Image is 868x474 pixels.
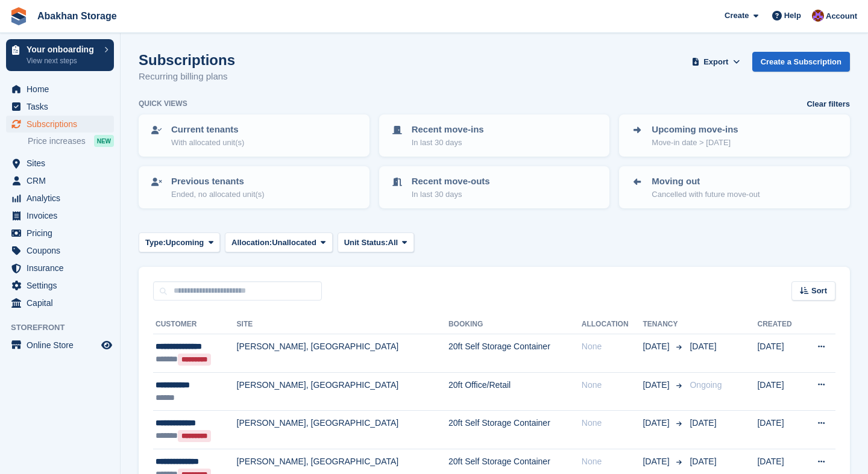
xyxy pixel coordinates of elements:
[6,295,114,311] a: menu
[153,315,237,334] th: Customer
[652,123,738,137] p: Upcoming move-ins
[690,52,743,72] button: Export
[652,175,759,189] p: Moving out
[94,135,114,147] div: NEW
[237,411,448,449] td: [PERSON_NAME], [GEOGRAPHIC_DATA]
[139,232,220,252] button: Type: Upcoming
[582,340,643,353] div: None
[171,175,265,189] p: Previous tenants
[27,116,99,133] span: Subscriptions
[690,380,722,390] span: Ongoing
[380,167,609,207] a: Recent move-outs In last 30 days
[752,52,850,72] a: Create a Subscription
[27,260,99,276] span: Insurance
[690,418,716,428] span: [DATE]
[28,136,86,147] span: Price increases
[388,237,398,249] span: All
[652,189,759,201] p: Cancelled with future move-out
[6,207,114,224] a: menu
[33,6,122,26] a: Abakhan Storage
[27,55,98,66] p: View next steps
[6,190,114,207] a: menu
[139,70,235,84] p: Recurring billing plans
[171,123,244,137] p: Current tenants
[27,45,98,54] p: Your onboarding
[27,337,99,354] span: Online Store
[784,10,801,22] span: Help
[412,175,490,189] p: Recent move-outs
[412,189,490,201] p: In last 30 days
[171,189,265,201] p: Ended, no allocated unit(s)
[225,232,333,252] button: Allocation: Unallocated
[272,237,316,249] span: Unallocated
[338,232,414,252] button: Unit Status: All
[27,81,99,98] span: Home
[10,7,28,25] img: stora-icon-8386f47178a22dfd0bd8f6a31ec36ba5ce8667c1dd55bd0f319d3a0aa187defe.svg
[27,190,99,207] span: Analytics
[643,315,685,334] th: Tenancy
[6,260,114,276] a: menu
[826,10,857,22] span: Account
[6,39,114,71] a: Your onboarding View next steps
[28,134,114,148] a: Price increases NEW
[620,167,849,207] a: Moving out Cancelled with future move-out
[448,315,582,334] th: Booking
[6,172,114,189] a: menu
[643,340,671,353] span: [DATE]
[690,457,716,466] span: [DATE]
[6,116,114,133] a: menu
[139,52,235,68] h1: Subscriptions
[27,207,99,224] span: Invoices
[448,411,582,449] td: 20ft Self Storage Container
[6,337,114,354] a: menu
[140,167,368,207] a: Previous tenants Ended, no allocated unit(s)
[27,155,99,172] span: Sites
[139,98,187,109] h6: Quick views
[652,137,738,149] p: Move-in date > [DATE]
[11,322,120,334] span: Storefront
[344,237,388,249] span: Unit Status:
[582,315,643,334] th: Allocation
[703,56,728,68] span: Export
[448,372,582,411] td: 20ft Office/Retail
[812,10,824,22] img: William Abakhan
[643,455,671,468] span: [DATE]
[6,155,114,172] a: menu
[27,98,99,115] span: Tasks
[6,277,114,294] a: menu
[99,338,114,352] a: Preview store
[27,242,99,259] span: Coupons
[643,417,671,429] span: [DATE]
[27,225,99,242] span: Pricing
[757,372,802,411] td: [DATE]
[145,237,166,249] span: Type:
[237,315,448,334] th: Site
[6,81,114,98] a: menu
[643,379,671,391] span: [DATE]
[811,285,827,297] span: Sort
[171,137,244,149] p: With allocated unit(s)
[412,123,484,137] p: Recent move-ins
[448,334,582,373] td: 20ft Self Storage Container
[166,237,204,249] span: Upcoming
[620,116,849,155] a: Upcoming move-ins Move-in date > [DATE]
[6,242,114,259] a: menu
[412,137,484,149] p: In last 30 days
[231,237,272,249] span: Allocation:
[757,315,802,334] th: Created
[725,10,749,22] span: Create
[757,334,802,373] td: [DATE]
[690,341,716,351] span: [DATE]
[807,98,850,110] a: Clear filters
[27,295,99,311] span: Capital
[6,98,114,115] a: menu
[27,277,99,294] span: Settings
[582,379,643,391] div: None
[27,172,99,189] span: CRM
[237,334,448,373] td: [PERSON_NAME], [GEOGRAPHIC_DATA]
[237,372,448,411] td: [PERSON_NAME], [GEOGRAPHIC_DATA]
[380,116,609,155] a: Recent move-ins In last 30 days
[582,417,643,429] div: None
[757,411,802,449] td: [DATE]
[582,455,643,468] div: None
